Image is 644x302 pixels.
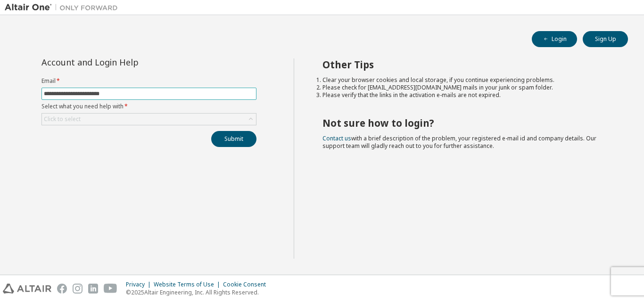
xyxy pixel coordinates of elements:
div: Website Terms of Use [154,281,223,288]
img: youtube.svg [104,284,117,294]
a: Contact us [322,134,351,142]
label: Select what you need help with [41,103,256,110]
div: Account and Login Help [41,58,214,66]
div: Cookie Consent [223,281,272,288]
button: Sign Up [583,31,628,47]
span: with a brief description of the problem, your registered e-mail id and company details. Our suppo... [322,134,596,150]
img: linkedin.svg [88,284,98,294]
img: facebook.svg [57,284,67,294]
li: Please verify that the links in the activation e-mails are not expired. [322,91,611,99]
h2: Other Tips [322,58,611,71]
div: Click to select [44,115,81,123]
label: Email [41,77,256,85]
li: Clear your browser cookies and local storage, if you continue experiencing problems. [322,76,611,84]
div: Privacy [126,281,154,288]
li: Please check for [EMAIL_ADDRESS][DOMAIN_NAME] mails in your junk or spam folder. [322,84,611,91]
div: Click to select [42,114,256,125]
button: Submit [211,131,256,147]
button: Login [532,31,577,47]
p: © 2025 Altair Engineering, Inc. All Rights Reserved. [126,288,272,296]
h2: Not sure how to login? [322,117,611,129]
img: altair_logo.svg [3,284,51,294]
img: Altair One [5,3,123,12]
img: instagram.svg [73,284,83,294]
